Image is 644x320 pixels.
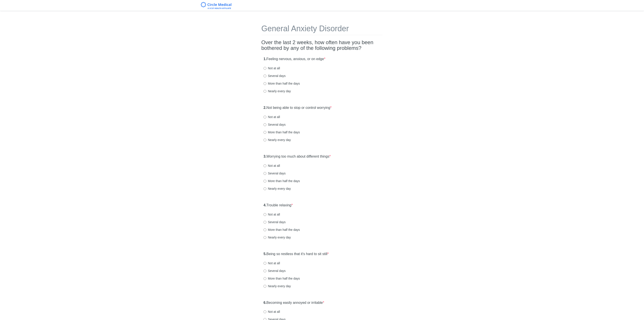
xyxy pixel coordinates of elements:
label: Not being able to stop or control worrying [264,105,332,110]
label: Not at all [264,115,280,119]
label: Nearly every day [264,89,291,93]
input: More than half the days [264,277,266,280]
label: Several days [264,269,286,273]
label: Nearly every day [264,138,291,142]
label: Becoming easily annoyed or irritable [264,300,324,305]
strong: 1. [264,57,266,61]
input: Nearly every day [264,285,266,288]
input: Several days [264,270,266,272]
input: More than half the days [264,228,266,231]
input: Not at all [264,164,266,167]
input: Not at all [264,116,266,118]
input: Several days [264,221,266,224]
label: More than half the days [264,228,300,232]
input: Nearly every day [264,187,266,190]
label: More than half the days [264,130,300,134]
label: Several days [264,171,286,176]
label: Not at all [264,212,280,217]
label: More than half the days [264,81,300,86]
strong: 4. [264,203,266,207]
label: Not at all [264,66,280,70]
input: More than half the days [264,180,266,183]
label: Several days [264,220,286,224]
input: Nearly every day [264,236,266,239]
h1: General Anxiety Disorder [261,24,383,35]
input: Several days [264,172,266,175]
input: More than half the days [264,131,266,134]
input: More than half the days [264,82,266,85]
img: Circle Medical Logo [201,2,232,9]
label: Several days [264,74,286,78]
input: Several days [264,75,266,77]
label: Nearly every day [264,235,291,240]
input: Nearly every day [264,90,266,93]
label: Feeling nervous, anxious, or on edge [264,57,325,62]
label: Worrying too much about different things [264,154,331,159]
input: Not at all [264,67,266,70]
label: More than half the days [264,179,300,183]
strong: 6. [264,301,266,304]
label: Not at all [264,310,280,314]
strong: 5. [264,252,266,256]
label: Being so restless that it's hard to sit still [264,252,329,257]
label: Not at all [264,163,280,168]
label: More than half the days [264,276,300,281]
strong: 3. [264,155,266,158]
input: Several days [264,123,266,126]
label: Nearly every day [264,284,291,288]
label: Several days [264,122,286,127]
label: Not at all [264,261,280,265]
label: Trouble relaxing [264,203,293,208]
label: Nearly every day [264,186,291,191]
strong: 2. [264,106,266,110]
input: Not at all [264,213,266,216]
input: Not at all [264,262,266,265]
h2: Over the last 2 weeks, how often have you been bothered by any of the following problems? [261,40,383,51]
input: Not at all [264,310,266,313]
input: Nearly every day [264,139,266,141]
